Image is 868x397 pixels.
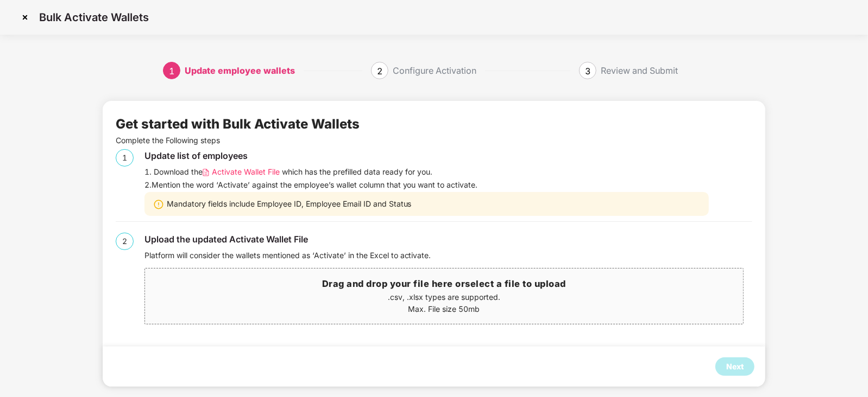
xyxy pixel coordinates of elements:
p: Max. File size 50mb [145,303,744,315]
span: 1 [169,66,174,76]
span: Activate Wallet File [212,166,280,178]
img: svg+xml;base64,PHN2ZyB4bWxucz0iaHR0cDovL3d3dy53My5vcmcvMjAwMC9zdmciIHdpZHRoPSIxMi4wNTMiIGhlaWdodD... [203,169,209,177]
div: Review and Submit [601,62,678,79]
div: 2. Mention the word ‘Activate’ against the employee’s wallet column that you want to activate. [144,179,753,191]
div: Configure Activation [393,62,476,79]
div: Platform will consider the wallets mentioned as ‘Activate’ in the Excel to activate. [144,249,753,261]
div: Next [726,361,744,373]
div: 1 [116,149,134,167]
div: Update employee wallets [185,62,295,79]
img: svg+xml;base64,PHN2ZyBpZD0iQ3Jvc3MtMzJ4MzIiIHhtbG5zPSJodHRwOi8vd3d3LnczLm9yZy8yMDAwL3N2ZyIgd2lkdG... [16,9,34,26]
div: Mandatory fields include Employee ID, Employee Email ID and Status [144,192,709,216]
div: 2 [116,233,134,250]
img: svg+xml;base64,PHN2ZyBpZD0iV2FybmluZ18tXzIweDIwIiBkYXRhLW5hbWU9Ildhcm5pbmcgLSAyMHgyMCIgeG1sbnM9Im... [153,199,164,210]
p: .csv, .xlsx types are supported. [145,291,744,303]
div: Upload the updated Activate Wallet File [144,233,753,246]
div: Get started with Bulk Activate Wallets [116,114,360,135]
p: Complete the Following steps [116,135,753,146]
div: Update list of employees [144,149,753,163]
span: 3 [585,66,590,76]
p: Bulk Activate Wallets [39,11,149,24]
span: Drag and drop your file here orselect a file to upload.csv, .xlsx types are supported.Max. File s... [145,268,744,324]
div: 1. Download the which has the prefilled data ready for you. [144,166,753,178]
span: 2 [377,66,382,76]
span: select a file to upload [466,278,567,289]
h3: Drag and drop your file here or [145,277,744,291]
